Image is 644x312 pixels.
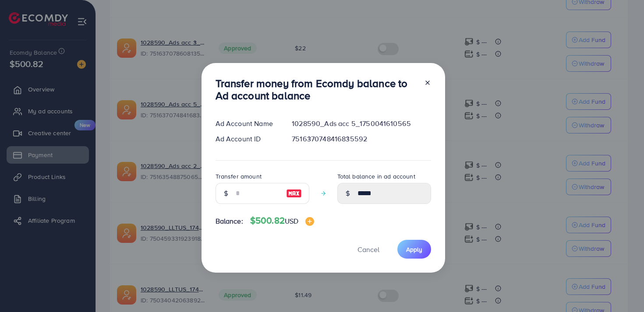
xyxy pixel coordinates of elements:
[607,273,637,305] iframe: Chat
[406,245,422,254] span: Apply
[305,217,314,226] img: image
[209,119,285,129] div: Ad Account Name
[357,245,379,254] span: Cancel
[285,216,298,226] span: USD
[250,215,315,226] h4: $500.82
[216,77,417,102] h3: Transfer money from Ecomdy balance to Ad account balance
[216,172,262,181] label: Transfer amount
[337,172,415,181] label: Total balance in ad account
[286,188,302,199] img: image
[209,134,285,144] div: Ad Account ID
[285,134,438,144] div: 7516370748416835592
[216,216,243,226] span: Balance:
[347,240,390,259] button: Cancel
[397,240,431,259] button: Apply
[285,119,438,129] div: 1028590_Ads acc 5_1750041610565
